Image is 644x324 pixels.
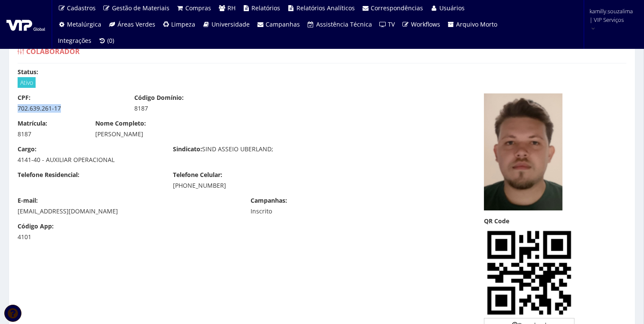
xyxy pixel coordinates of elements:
[6,18,45,31] img: logo
[186,4,212,12] span: Compras
[484,217,509,225] label: QR Code
[199,16,254,33] a: Universidade
[316,20,372,28] span: Assistência Técnica
[173,171,222,179] label: Telefone Celular:
[18,145,36,153] label: Cargo:
[18,222,54,231] label: Código App:
[67,4,96,12] span: Cadastros
[375,16,399,33] a: TV
[67,20,102,28] span: Metalúrgica
[18,171,79,179] label: Telefone Residencial:
[484,93,562,210] img: captura-de-tela-2025-09-16-095048-175802731668c95e349a677.png
[134,93,184,102] label: Código Domínio:
[54,16,105,33] a: Metalúrgica
[18,93,30,102] label: CPF:
[118,20,155,28] span: Áreas Verdes
[371,4,423,12] span: Correspondências
[484,228,575,318] img: 83gkNXY4AAAAASUVORK5CYII=
[95,119,146,128] label: Nome Completo:
[173,181,315,190] div: [PHONE_NUMBER]
[18,68,38,76] label: Status:
[18,119,47,128] label: Matrícula:
[173,145,202,153] label: Sindicato:
[18,77,36,88] span: Ativo
[112,4,169,12] span: Gestão de Materiais
[172,20,196,28] span: Limpeza
[108,36,115,45] span: (0)
[457,20,498,28] span: Arquivo Morto
[253,16,304,33] a: Campanhas
[252,4,281,12] span: Relatórios
[227,4,236,12] span: RH
[399,16,444,33] a: Workflows
[251,196,287,205] label: Campanhas:
[304,16,376,33] a: Assistência Técnica
[159,16,199,33] a: Limpeza
[18,156,160,164] div: 4141-40 - AUXILIAR OPERACIONAL
[590,7,633,24] span: kamilly.souzalima | VIP Serviços
[105,16,159,33] a: Áreas Verdes
[18,207,238,216] div: [EMAIL_ADDRESS][DOMAIN_NAME]
[95,130,393,138] div: [PERSON_NAME]
[95,33,118,49] a: (0)
[18,233,82,241] div: 4101
[18,196,38,205] label: E-mail:
[388,20,395,28] span: TV
[444,16,501,33] a: Arquivo Morto
[251,207,354,216] div: Inscrito
[266,20,300,28] span: Campanhas
[58,36,91,45] span: Integrações
[439,4,465,12] span: Usuários
[296,4,355,12] span: Relatórios Analíticos
[411,20,440,28] span: Workflows
[166,145,322,156] div: SIND ASSEIO UBERLAND;
[18,130,82,138] div: 8187
[134,104,238,113] div: 8187
[212,20,250,28] span: Universidade
[18,104,121,113] div: 702.639.261-17
[54,33,95,49] a: Integrações
[26,47,80,56] span: Colaborador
